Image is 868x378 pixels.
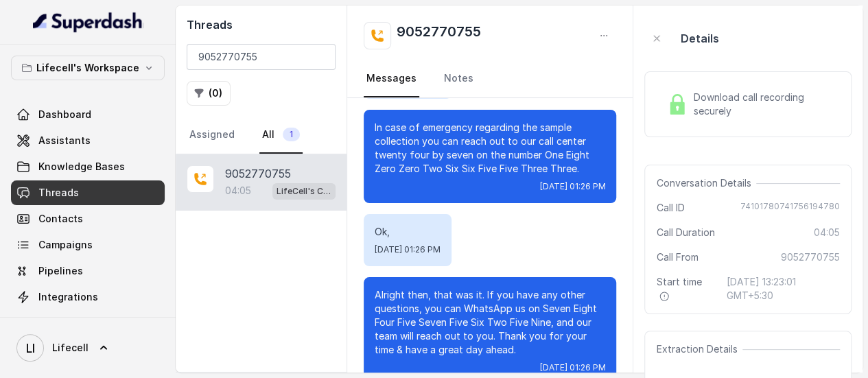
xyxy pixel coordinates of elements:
span: Threads [38,186,79,200]
a: Contacts [11,206,165,231]
p: 04:05 [225,184,251,198]
span: [DATE] 01:26 PM [375,244,441,255]
a: Messages [364,60,419,97]
span: Extraction Details [656,342,742,356]
span: Call Duration [656,226,714,239]
span: Contacts [38,212,83,226]
span: Dashboard [38,108,91,121]
span: Start time [656,275,715,303]
img: light.svg [33,11,143,33]
span: Assistants [38,134,91,147]
p: 9052770755 [225,165,291,182]
text: LI [26,341,35,355]
span: 74101780741756194780 [740,201,840,215]
p: In case of emergency regarding the sample collection you can reach out to our call center twenty ... [375,121,605,176]
span: Integrations [38,290,98,304]
a: Pipelines [11,259,165,283]
a: Assistants [11,128,165,153]
p: Alright then, that was it. If you have any other questions, you can WhatsApp us on Seven Eight Fo... [375,288,605,357]
span: 9052770755 [781,250,840,264]
p: Lifecell's Workspace [36,60,139,76]
span: Conversation Details [656,176,756,190]
a: Assigned [187,117,237,154]
a: Lifecell [11,329,165,367]
span: Lifecell [52,341,89,355]
nav: Tabs [364,60,616,97]
a: Threads [11,180,165,205]
span: Campaigns [38,238,93,252]
a: All1 [259,117,303,154]
span: Pipelines [38,264,83,278]
p: Ok, [375,225,441,239]
input: Search by Call ID or Phone Number [187,44,336,70]
a: Dashboard [11,102,165,127]
span: [DATE] 13:23:01 GMT+5:30 [726,275,840,303]
p: LifeCell's Call Assistant [277,185,331,198]
img: Lock Icon [667,94,688,115]
span: Knowledge Bases [38,160,125,174]
nav: Tabs [187,117,336,154]
span: Download call recording securely [693,91,834,118]
a: Integrations [11,285,165,309]
a: API Settings [11,311,165,335]
span: 1 [283,128,300,141]
span: 04:05 [814,226,840,239]
span: [DATE] 01:26 PM [539,181,605,192]
span: API Settings [38,316,98,330]
a: Knowledge Bases [11,154,165,179]
button: Lifecell's Workspace [11,56,165,80]
a: Notes [441,60,476,97]
h2: Threads [187,16,336,33]
span: Call ID [656,201,684,215]
span: [DATE] 01:26 PM [539,362,605,373]
p: Details [680,30,718,47]
h2: 9052770755 [397,22,481,49]
button: (0) [187,81,231,106]
span: Call From [656,250,698,264]
a: Campaigns [11,233,165,257]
